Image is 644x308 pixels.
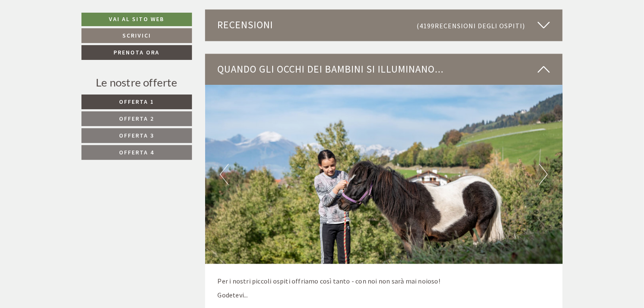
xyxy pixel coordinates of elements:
span: Recensioni degli ospiti [435,22,522,30]
div: Le nostre offerte [81,75,192,90]
span: Offerta 1 [119,98,154,105]
a: Vai al sito web [81,13,192,26]
div: Buon giorno, come possiamo aiutarla? [7,23,132,49]
small: 17:55 [13,41,127,47]
span: Offerta 4 [119,149,154,156]
span: Offerta 2 [119,115,154,122]
a: Scrivici [81,28,192,43]
a: Prenota ora [81,45,192,60]
div: Quando gli occhi dei bambini si illuminano... [205,54,563,85]
p: Per i nostri piccoli ospiti offriamo così tanto - con noi non sarà mai noioso! [218,277,550,286]
small: (4199 ) [417,22,525,30]
div: [GEOGRAPHIC_DATA] [13,25,127,32]
button: Invia [290,222,333,237]
div: Recensioni [205,10,563,41]
span: Offerta 3 [119,132,154,139]
button: Previous [220,164,229,185]
div: [DATE] [151,7,181,21]
button: Next [539,164,548,185]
